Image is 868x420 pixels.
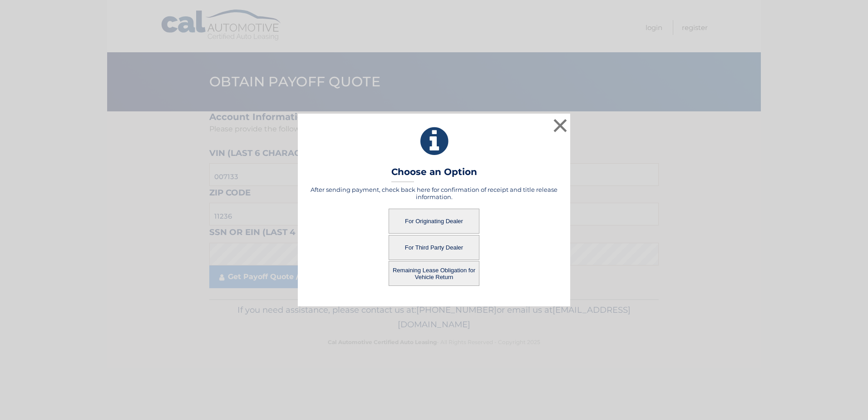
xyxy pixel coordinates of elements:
button: For Third Party Dealer [389,235,479,260]
h3: Choose an Option [391,166,477,182]
button: For Originating Dealer [389,209,479,234]
button: Remaining Lease Obligation for Vehicle Return [389,261,479,286]
button: × [551,116,569,135]
h5: After sending payment, check back here for confirmation of receipt and title release information. [309,186,559,200]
